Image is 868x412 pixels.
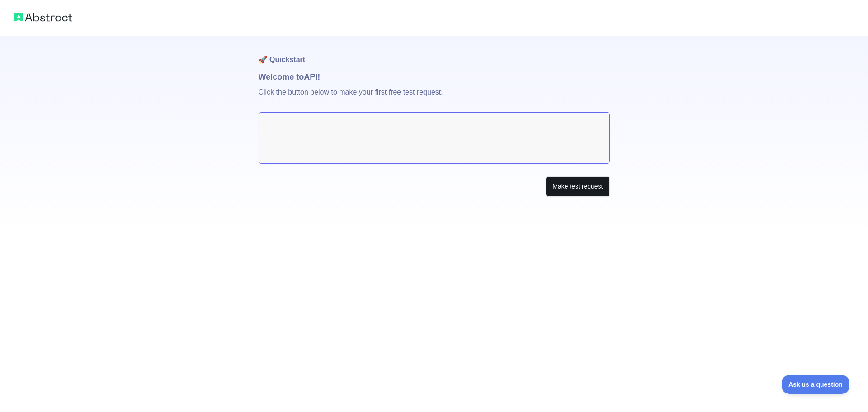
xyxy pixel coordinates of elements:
[782,375,850,394] iframe: Toggle Customer Support
[546,176,609,197] button: Make test request
[14,11,72,24] img: Abstract logo
[259,71,610,83] h1: Welcome to API!
[259,83,610,112] p: Click the button below to make your first free test request.
[259,36,610,71] h1: 🚀 Quickstart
